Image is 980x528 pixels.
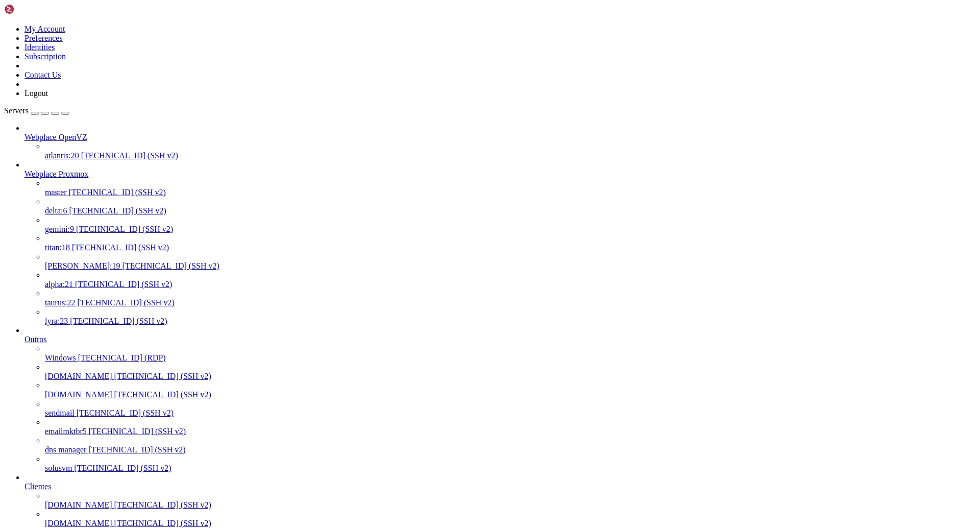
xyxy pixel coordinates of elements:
a: Preferences [24,34,63,42]
a: Windows [TECHNICAL_ID] (RDP) [45,353,976,363]
span: [TECHNICAL_ID] (RDP) [78,353,166,362]
a: Clientes [24,482,976,491]
a: taurus:22 [TECHNICAL_ID] (SSH v2) [45,298,976,307]
li: titan:18 [TECHNICAL_ID] (SSH v2) [45,234,976,252]
span: [TECHNICAL_ID] (SSH v2) [114,519,211,527]
li: [PERSON_NAME]:19 [TECHNICAL_ID] (SSH v2) [45,252,976,271]
span: Webplace Proxmox [24,170,88,178]
li: solusvm [TECHNICAL_ID] (SSH v2) [45,454,976,473]
span: solusvm [45,464,72,472]
li: taurus:22 [TECHNICAL_ID] (SSH v2) [45,289,976,307]
span: emailmktbr5 [45,427,87,436]
a: gemini:9 [TECHNICAL_ID] (SSH v2) [45,225,976,234]
li: Webplace Proxmox [24,160,976,326]
span: gemini:9 [45,225,74,233]
span: [TECHNICAL_ID] (SSH v2) [114,390,211,399]
span: [TECHNICAL_ID] (SSH v2) [77,409,174,417]
li: Windows [TECHNICAL_ID] (RDP) [45,344,976,363]
li: sendmail [TECHNICAL_ID] (SSH v2) [45,399,976,418]
span: [DOMAIN_NAME] [45,500,112,509]
li: [DOMAIN_NAME] [TECHNICAL_ID] (SSH v2) [45,363,976,381]
span: [TECHNICAL_ID] (SSH v2) [81,151,178,160]
li: lyra:23 [TECHNICAL_ID] (SSH v2) [45,307,976,326]
span: [TECHNICAL_ID] (SSH v2) [74,464,171,472]
li: master [TECHNICAL_ID] (SSH v2) [45,179,976,197]
a: titan:18 [TECHNICAL_ID] (SSH v2) [45,243,976,252]
span: alpha:21 [45,280,73,289]
span: [TECHNICAL_ID] (SSH v2) [78,298,175,307]
span: taurus:22 [45,298,76,307]
span: [TECHNICAL_ID] (SSH v2) [69,188,166,197]
span: [TECHNICAL_ID] (SSH v2) [122,261,219,270]
span: [DOMAIN_NAME] [45,390,112,399]
a: master [TECHNICAL_ID] (SSH v2) [45,188,976,197]
a: Logout [24,89,48,98]
span: [TECHNICAL_ID] (SSH v2) [70,317,167,325]
a: [PERSON_NAME]:19 [TECHNICAL_ID] (SSH v2) [45,261,976,271]
span: [PERSON_NAME]:19 [45,261,120,270]
a: My Account [24,25,65,33]
span: Clientes [24,482,51,491]
span: lyra:23 [45,317,68,325]
span: Outros [24,335,47,344]
span: [DOMAIN_NAME] [45,372,112,380]
a: Subscription [24,52,66,61]
span: [DOMAIN_NAME] [45,519,112,527]
a: Webplace Proxmox [24,170,976,179]
li: [DOMAIN_NAME] [TECHNICAL_ID] (SSH v2) [45,491,976,510]
li: emailmktbr5 [TECHNICAL_ID] (SSH v2) [45,418,976,436]
li: gemini:9 [TECHNICAL_ID] (SSH v2) [45,215,976,234]
a: emailmktbr5 [TECHNICAL_ID] (SSH v2) [45,427,976,436]
a: atlantis:20 [TECHNICAL_ID] (SSH v2) [45,151,976,160]
span: delta:6 [45,206,67,215]
li: Outros [24,326,976,473]
a: sendmail [TECHNICAL_ID] (SSH v2) [45,409,976,418]
a: delta:6 [TECHNICAL_ID] (SSH v2) [45,206,976,215]
span: master [45,188,67,197]
a: [DOMAIN_NAME] [TECHNICAL_ID] (SSH v2) [45,390,976,399]
li: dns manager [TECHNICAL_ID] (SSH v2) [45,436,976,454]
span: [TECHNICAL_ID] (SSH v2) [69,206,166,215]
span: sendmail [45,409,75,417]
span: [TECHNICAL_ID] (SSH v2) [76,225,173,233]
a: solusvm [TECHNICAL_ID] (SSH v2) [45,464,976,473]
span: [TECHNICAL_ID] (SSH v2) [114,372,211,380]
span: [TECHNICAL_ID] (SSH v2) [114,500,211,509]
img: Shellngn [4,4,63,14]
a: [DOMAIN_NAME] [TECHNICAL_ID] (SSH v2) [45,519,976,528]
a: Contact Us [24,70,61,79]
a: Identities [24,43,55,52]
li: [DOMAIN_NAME] [TECHNICAL_ID] (SSH v2) [45,510,976,528]
li: [DOMAIN_NAME] [TECHNICAL_ID] (SSH v2) [45,381,976,399]
a: Webplace OpenVZ [24,133,976,142]
span: [TECHNICAL_ID] (SSH v2) [89,427,186,436]
span: atlantis:20 [45,151,79,160]
span: [TECHNICAL_ID] (SSH v2) [72,243,169,252]
li: delta:6 [TECHNICAL_ID] (SSH v2) [45,197,976,215]
a: Servers [4,106,69,115]
a: [DOMAIN_NAME] [TECHNICAL_ID] (SSH v2) [45,500,976,510]
span: Webplace OpenVZ [24,133,87,141]
a: [DOMAIN_NAME] [TECHNICAL_ID] (SSH v2) [45,372,976,381]
span: [TECHNICAL_ID] (SSH v2) [88,445,185,454]
a: lyra:23 [TECHNICAL_ID] (SSH v2) [45,317,976,326]
a: dns manager [TECHNICAL_ID] (SSH v2) [45,445,976,454]
span: titan:18 [45,243,70,252]
li: alpha:21 [TECHNICAL_ID] (SSH v2) [45,271,976,289]
a: Outros [24,335,976,344]
span: Windows [45,353,76,362]
span: Servers [4,106,29,115]
span: [TECHNICAL_ID] (SSH v2) [75,280,172,289]
li: atlantis:20 [TECHNICAL_ID] (SSH v2) [45,142,976,160]
a: alpha:21 [TECHNICAL_ID] (SSH v2) [45,280,976,289]
span: dns manager [45,445,86,454]
li: Webplace OpenVZ [24,124,976,160]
